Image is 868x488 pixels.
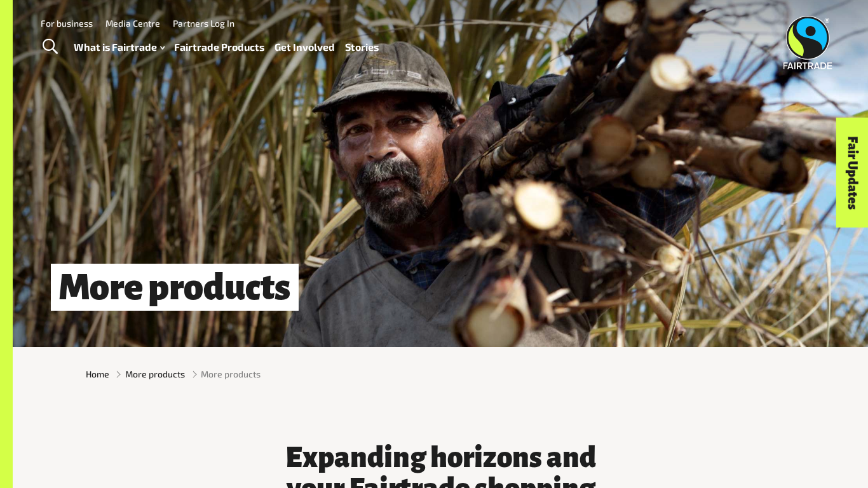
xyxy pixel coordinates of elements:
[783,16,832,69] img: Fairtrade Australia New Zealand logo
[173,18,234,29] a: Partners Log In
[41,18,93,29] a: For business
[34,31,65,63] a: Toggle Search
[345,38,379,57] a: Stories
[51,264,299,311] h1: More products
[125,367,185,381] a: More products
[275,38,335,57] a: Get Involved
[105,18,160,29] a: Media Centre
[86,367,109,381] a: Home
[201,367,261,381] span: More products
[74,38,165,57] a: What is Fairtrade
[174,38,264,57] a: Fairtrade Products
